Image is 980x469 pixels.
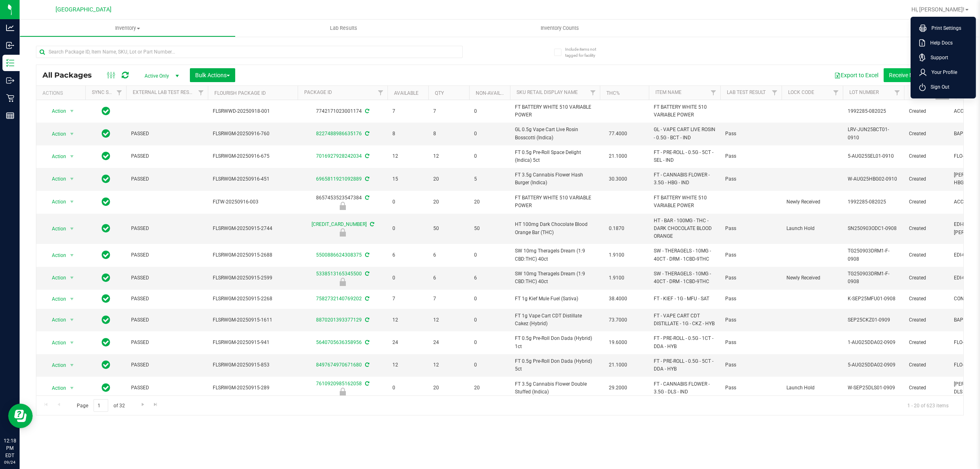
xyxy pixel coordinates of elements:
span: W-AUG25HBG02-0910 [848,175,899,183]
span: In Sync [102,293,110,304]
span: Created [909,152,944,160]
span: 0 [392,198,423,206]
span: Support [926,54,948,62]
span: Newly Received [786,198,838,206]
span: 1992285-082025 [848,198,899,206]
span: Pass [725,175,777,183]
button: Export to Excel [829,68,884,82]
span: 0 [474,251,505,259]
span: 20 [474,198,505,206]
span: In Sync [102,223,110,234]
span: 0 [474,339,505,346]
a: Filter [113,86,126,100]
div: 8657453523547384 [296,194,389,210]
span: FT - PRE-ROLL - 0.5G - 1CT - DDA - HYB [654,335,715,350]
span: All Packages [42,71,100,80]
a: 5500886624308375 [316,252,362,258]
span: Action [45,105,67,117]
span: FT 0.5g Pre-Roll Don Dada (Hybrid) 1ct [515,335,595,350]
span: FT 1g Kief Mule Fuel (Sativa) [515,295,595,303]
li: Sign Out [913,80,974,94]
span: Sync from Compliance System [364,176,369,182]
span: Created [909,175,944,183]
span: SW - THERAGELS - 10MG - 40CT - DRM - 1CBD-9THC [654,247,715,263]
span: select [67,128,77,140]
div: Launch Hold [296,388,389,396]
span: 20 [474,384,505,392]
span: TG250903DRM1-F-0908 [848,270,899,286]
span: 6 [474,274,505,282]
span: Sync from Compliance System [364,131,369,136]
a: 7610920985162058 [316,381,362,386]
inline-svg: Analytics [6,24,14,32]
span: 6 [392,251,423,259]
span: FT 3.5g Cannabis Flower Double Stuffed (Indica) [515,380,595,396]
a: External Lab Test Result [133,89,197,95]
a: 8870201393377129 [316,317,362,323]
span: FT 0.5g Pre-Roll Space Delight (Indica) 5ct [515,149,595,164]
span: Your Profile [927,68,957,76]
a: Inventory Counts [452,20,668,37]
span: Sync from Compliance System [369,221,374,227]
span: 7 [392,107,423,115]
span: Created [909,316,944,324]
span: Sync from Compliance System [364,271,369,277]
span: 12 [433,152,464,160]
span: Launch Hold [786,384,838,392]
span: In Sync [102,382,110,393]
a: Filter [374,86,388,100]
a: 5338513165345500 [316,271,362,277]
a: Non-Available [476,90,512,96]
p: 09/24 [4,459,16,465]
span: FLSRWGM-20250915-2268 [213,295,293,303]
span: 5-AUG25SEL01-0910 [848,152,899,160]
a: Qty [435,90,444,96]
span: FLSRWGM-20250915-2688 [213,251,293,259]
span: FT 0.5g Pre-Roll Don Dada (Hybrid) 5ct [515,357,595,373]
span: FT BATTERY WHITE 510 VARIABLE POWER [515,194,595,210]
span: In Sync [102,128,110,139]
span: 12 [392,152,423,160]
span: Action [45,151,67,162]
span: FLSRWGM-20250915-853 [213,361,293,369]
span: 38.4000 [605,293,631,305]
span: 30.3000 [605,173,631,185]
span: Action [45,128,67,140]
span: HT 100mg Dark Chocolate Blood Orange Bar (THC) [515,221,595,236]
span: Sync from Compliance System [364,153,369,159]
span: SW 10mg Theragels Dream (1:9 CBD:THC) 40ct [515,270,595,286]
span: TG250903DRM1-F-0908 [848,247,899,263]
inline-svg: Inbound [6,41,14,49]
a: 8227488986635176 [316,131,362,136]
span: Action [45,250,67,261]
span: PASSED [131,339,203,346]
span: Pass [725,295,777,303]
iframe: Resource center [8,404,33,428]
button: Bulk Actions [190,68,235,82]
a: Item Name [655,89,682,95]
span: In Sync [102,173,110,185]
span: FT - VAPE CART CDT DISTILLATE - 1G - CKZ - HYB [654,312,715,328]
span: Action [45,223,67,234]
a: 6965811921092889 [316,176,362,182]
span: W-SEP25DLS01-0909 [848,384,899,392]
span: 20 [433,198,464,206]
span: Include items not tagged for facility [565,46,606,58]
span: Action [45,337,67,348]
span: PASSED [131,130,203,138]
span: PASSED [131,316,203,324]
span: [GEOGRAPHIC_DATA] [56,6,111,13]
span: Pass [725,384,777,392]
a: Package ID [304,89,332,95]
span: 1-AUG25DDA02-0909 [848,339,899,346]
a: THC% [606,90,620,96]
span: 24 [392,339,423,346]
span: 5-AUG25DDA02-0909 [848,361,899,369]
span: Print Settings [927,24,961,32]
a: Filter [586,86,600,100]
span: Sync from Compliance System [364,339,369,345]
span: FLTW-20250916-003 [213,198,293,206]
a: Lab Results [236,20,452,37]
span: Created [909,295,944,303]
span: 73.7000 [605,314,631,326]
